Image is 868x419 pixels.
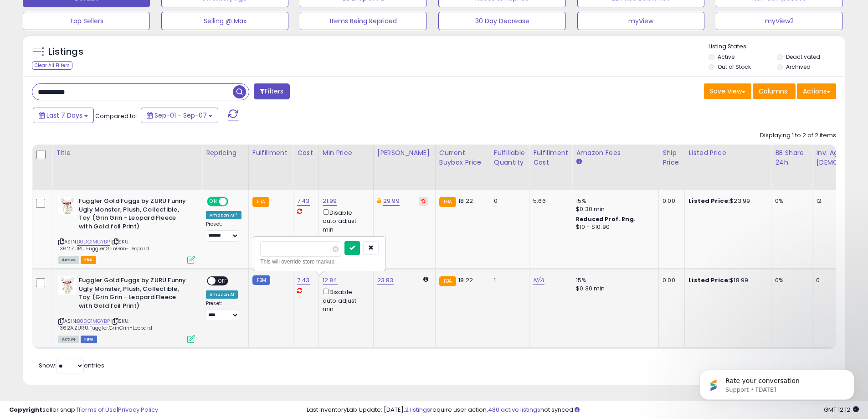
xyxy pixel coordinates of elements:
div: Last InventoryLab Update: [DATE], require user action, not synced. [307,406,859,414]
div: $0.30 min [576,205,652,213]
a: 7.43 [297,197,310,206]
div: Repricing [206,148,245,158]
div: $18.99 [688,276,764,285]
div: Cost [297,148,315,158]
small: FBA [439,197,456,207]
b: Fuggler Gold Fuggs by ZURU Funny Ugly Monster, Plush, Collectible, Toy (Grin Grin - Leopard Fleec... [79,276,190,312]
a: Terms of Use [78,405,117,414]
button: 30 Day Decrease [438,12,565,30]
div: 15% [576,197,652,205]
div: Amazon AI * [206,211,241,219]
div: Amazon AI [206,290,238,299]
div: $0.30 min [576,285,652,293]
strong: Copyright [9,405,42,414]
button: Save View [704,83,751,99]
span: 18.22 [458,276,473,285]
label: Deactivated [786,53,820,61]
label: Out of Stock [718,63,751,71]
small: FBA [252,197,269,207]
button: Columns [753,83,796,99]
div: This will override store markup [260,257,379,266]
a: Privacy Policy [118,405,158,414]
div: Min Price [323,148,370,158]
span: FBA [81,256,96,264]
a: 12.84 [323,276,338,285]
span: All listings currently available for purchase on Amazon [58,256,79,264]
button: myView2 [716,12,843,30]
div: ASIN: [58,197,195,263]
button: myView [577,12,704,30]
a: 29.99 [383,197,400,206]
small: FBA [439,276,456,286]
div: Preset: [206,221,241,242]
span: All listings currently available for purchase on Amazon [58,336,79,343]
div: 15% [576,276,652,285]
a: 2 listings [405,405,430,414]
span: Show: entries [39,361,104,370]
div: $23.99 [688,197,764,205]
div: 0% [775,197,805,205]
b: Reduced Prof. Rng. [576,215,636,223]
button: Sep-01 - Sep-07 [141,108,218,123]
span: Compared to: [95,112,137,120]
a: 7.43 [297,276,310,285]
div: Fulfillable Quantity [494,148,525,167]
span: | SKU: 1362.ZURU.Fuggler.GrinGrin-Leopard [58,238,149,252]
div: Current Buybox Price [439,148,486,167]
b: Listed Price: [688,276,730,285]
div: [PERSON_NAME] [377,148,431,158]
span: OFF [227,198,241,206]
div: BB Share 24h. [775,148,808,167]
div: $10 - $10.90 [576,223,652,231]
span: | SKU: 1362A.ZURU.Fuggler.GrinGrin-Leopard [58,317,152,331]
button: Filters [254,83,289,99]
div: 0 [494,197,522,205]
a: N/A [533,276,544,285]
span: FBM [81,336,97,343]
div: Ship Price [663,148,681,167]
b: Fuggler Gold Fuggs by ZURU Funny Ugly Monster, Plush, Collectible, Toy (Grin Grin - Leopard Fleec... [79,197,190,233]
div: Clear All Filters [32,61,72,70]
div: Disable auto adjust min [323,287,366,313]
iframe: Intercom notifications message [686,351,868,414]
button: Items Being Repriced [300,12,427,30]
p: Listing States: [709,42,845,51]
span: OFF [216,277,230,285]
img: 41sSQRG7RiL._SL40_.jpg [58,276,77,295]
span: Last 7 Days [46,111,82,120]
h5: Listings [48,46,83,58]
div: Title [56,148,198,158]
img: 41sSQRG7RiL._SL40_.jpg [58,197,77,215]
div: 0.00 [663,276,678,285]
label: Archived [786,63,811,71]
small: Amazon Fees. [576,158,581,166]
button: Top Sellers [23,12,150,30]
div: Preset: [206,300,241,321]
a: 480 active listings [488,405,540,414]
div: Fulfillment Cost [533,148,568,167]
div: Listed Price [688,148,767,158]
a: 23.83 [377,276,394,285]
div: ASIN: [58,276,195,342]
div: Displaying 1 to 2 of 2 items [760,131,836,140]
a: B0DC1MGYBP [77,238,110,246]
span: Columns [759,87,787,96]
span: ON [208,198,219,206]
span: 18.22 [458,197,473,205]
div: 0.00 [663,197,678,205]
button: Actions [797,83,836,99]
a: B0DC1MGYBP [77,317,110,325]
div: 5.66 [533,197,565,205]
button: Last 7 Days [33,108,94,123]
small: FBM [252,275,270,285]
div: Amazon Fees [576,148,655,158]
div: 1 [494,276,522,285]
a: 21.99 [323,197,337,206]
label: Active [718,53,734,61]
b: Listed Price: [688,197,730,205]
button: Selling @ Max [161,12,288,30]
